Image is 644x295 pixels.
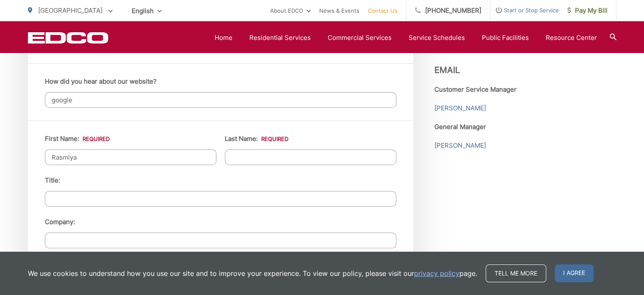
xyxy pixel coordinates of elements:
[546,33,597,43] a: Resource Center
[414,268,459,278] a: privacy policy
[215,33,232,43] a: Home
[434,140,486,151] a: [PERSON_NAME]
[434,85,517,93] strong: Customer Service Manager
[319,6,359,16] a: News & Events
[434,53,616,75] h3: Email
[38,6,102,14] span: [GEOGRAPHIC_DATA]
[249,33,311,43] a: Residential Services
[45,78,157,85] label: How did you hear about our website?
[486,264,546,282] a: Tell me more
[225,135,288,143] label: Last Name:
[45,135,110,143] label: First Name:
[270,6,311,16] a: About EDCO
[28,268,477,278] p: We use cookies to understand how you use our site and to improve your experience. To view our pol...
[45,177,60,184] label: Title:
[434,123,486,131] strong: General Manager
[368,6,398,16] a: Contact Us
[125,3,168,18] span: English
[567,6,608,16] span: Pay My Bill
[434,103,486,113] a: [PERSON_NAME]
[328,33,392,43] a: Commercial Services
[45,218,75,226] label: Company:
[409,33,465,43] a: Service Schedules
[555,264,594,282] span: I agree
[28,32,108,44] a: EDCD logo. Return to the homepage.
[482,33,529,43] a: Public Facilities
